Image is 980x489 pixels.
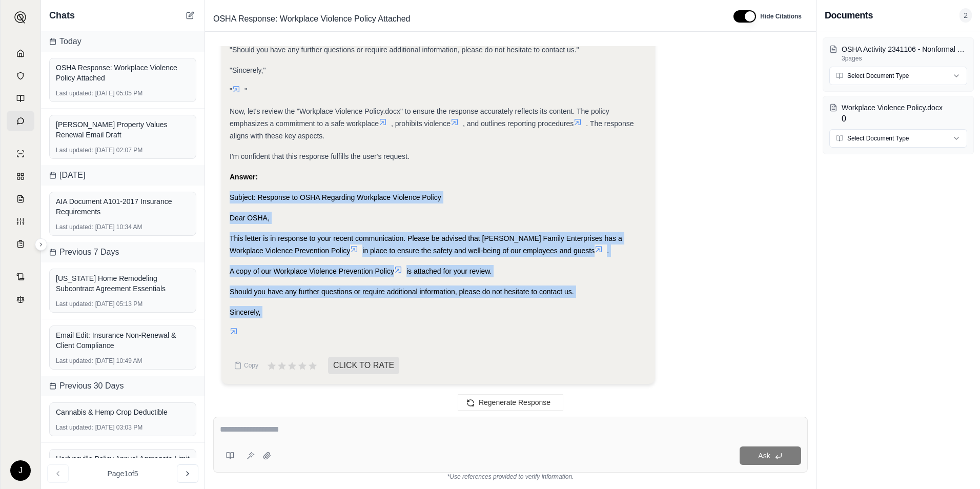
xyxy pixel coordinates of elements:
div: [US_STATE] Home Remodeling Subcontract Agreement Essentials [56,273,190,294]
div: Email Edit: Insurance Non-Renewal & Client Compliance [56,330,190,351]
button: Expand sidebar [10,7,31,28]
span: A copy of our Workplace Violence Prevention Policy [230,267,394,275]
span: I'm confident that this response fulfills the user's request. [230,152,410,160]
strong: Answer: [230,173,258,181]
a: Claim Coverage [7,189,34,209]
a: Prompt Library [7,88,34,109]
div: [DATE] 10:34 AM [56,223,190,231]
span: This letter is in response to your recent communication. Please be advised that [PERSON_NAME] Fam... [230,234,622,255]
div: [DATE] [41,165,205,186]
span: Should you have any further questions or require additional information, please do not hesitate t... [230,288,574,296]
a: Coverage Table [7,234,34,254]
span: Last updated: [56,423,93,432]
a: Documents Vault [7,66,34,86]
a: Custom Report [7,211,34,232]
div: [DATE] 10:49 AM [56,357,190,365]
span: Last updated: [56,223,93,231]
span: Regenerate Response [479,398,550,406]
div: Previous 30 Days [41,376,205,396]
div: [DATE] 05:05 PM [56,89,190,97]
button: Copy [230,355,262,376]
span: Last updated: [56,146,93,154]
div: Cannabis & Hemp Crop Deductible [56,407,190,417]
div: [DATE] 02:07 PM [56,146,190,154]
a: Single Policy [7,144,34,164]
div: AIA Document A101-2017 Insurance Requirements [56,196,190,217]
button: Expand sidebar [35,238,47,251]
button: New Chat [184,9,196,22]
span: Dear OSHA, [230,214,270,222]
span: Last updated: [56,357,93,365]
p: OSHA Activity 2341106 - Nonformal Letter.pdf [842,44,967,54]
span: Last updated: [56,89,93,97]
button: Ask [740,446,801,465]
span: Ask [758,452,770,460]
a: Chat [7,111,34,131]
span: Hide Citations [760,12,802,21]
div: [DATE] 05:13 PM [56,300,190,308]
span: Chats [49,8,75,23]
p: Workplace Violence Policy.docx [842,103,967,113]
a: Legal Search Engine [7,289,34,310]
span: Sincerely, [230,308,260,316]
span: Subject: Response to OSHA Regarding Workplace Violence Policy [230,193,441,201]
span: . [607,247,609,255]
p: 3 pages [842,54,967,63]
div: Today [41,31,205,52]
div: Previous 7 Days [41,242,205,262]
span: " [244,87,247,95]
div: [PERSON_NAME] Property Values Renewal Email Draft [56,119,190,140]
span: 2 [959,8,972,23]
button: Workplace Violence Policy.docx0 [829,103,967,125]
div: J [10,460,31,481]
span: Now, let's review the "Workplace Violence Policy.docx" to ensure the response accurately reflects... [230,107,609,128]
span: , prohibits violence [391,119,451,128]
div: [DATE] 03:03 PM [56,423,190,432]
button: Regenerate Response [458,394,563,411]
h3: Documents [825,8,873,23]
span: CLICK TO RATE [328,357,399,374]
span: Page 1 of 5 [108,468,138,479]
span: "Should you have any further questions or require additional information, please do not hesitate ... [230,46,579,54]
span: " [230,87,232,95]
div: Edit Title [209,11,721,27]
button: OSHA Activity 2341106 - Nonformal Letter.pdf3pages [829,44,967,63]
div: Harlyesville Policy Annual Aggregate Limit [56,454,190,464]
a: Policy Comparisons [7,166,34,187]
span: in place to ensure the safety and well-being of our employees and guests [362,247,595,255]
span: . The response aligns with these key aspects. [230,119,634,140]
div: 0 [842,103,967,125]
span: "Sincerely," [230,66,266,74]
a: Contract Analysis [7,267,34,287]
span: , and outlines reporting procedures [463,119,574,128]
span: Copy [244,361,258,370]
div: *Use references provided to verify information. [213,473,808,481]
div: OSHA Response: Workplace Violence Policy Attached [56,63,190,83]
span: Last updated: [56,300,93,308]
a: Home [7,43,34,64]
img: Expand sidebar [14,11,27,24]
span: is attached for your review. [406,267,492,275]
span: OSHA Response: Workplace Violence Policy Attached [209,11,415,27]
